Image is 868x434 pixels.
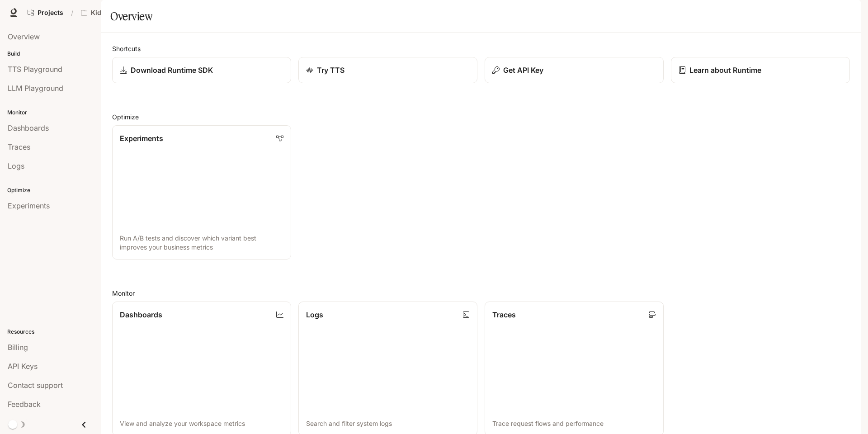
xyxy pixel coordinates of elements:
[492,419,656,428] p: Trace request flows and performance
[120,419,283,428] p: View and analyze your workspace metrics
[317,65,344,75] p: Try TTS
[120,234,283,252] p: Run A/B tests and discover which variant best improves your business metrics
[110,7,152,25] h1: Overview
[120,309,162,320] p: Dashboards
[131,65,213,75] p: Download Runtime SDK
[306,419,470,428] p: Search and filter system logs
[77,4,154,22] button: All workspaces
[112,112,850,122] h2: Optimize
[38,9,63,17] span: Projects
[671,57,850,83] a: Learn about Runtime
[112,288,850,298] h2: Monitor
[689,65,761,75] p: Learn about Runtime
[503,65,543,75] p: Get API Key
[485,57,664,83] button: Get API Key
[91,9,140,17] p: Kidstopia - Live
[112,44,850,53] h2: Shortcuts
[492,309,516,320] p: Traces
[298,57,477,83] a: Try TTS
[24,4,67,22] a: Go to projects
[120,133,163,144] p: Experiments
[306,309,323,320] p: Logs
[112,125,291,259] a: ExperimentsRun A/B tests and discover which variant best improves your business metrics
[67,8,77,18] div: /
[112,57,291,83] a: Download Runtime SDK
